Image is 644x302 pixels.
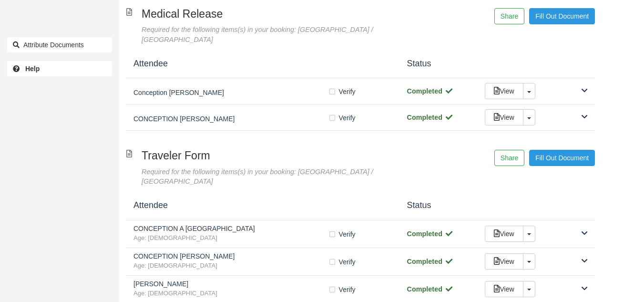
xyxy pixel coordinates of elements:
span: Verify [339,113,356,123]
strong: Completed [407,285,453,293]
h4: Status [400,59,478,69]
button: Share [494,150,524,166]
span: Verify [339,229,356,239]
a: View [485,109,523,125]
h5: CONCEPTION [PERSON_NAME] [133,115,328,123]
h5: CONCEPTION [PERSON_NAME] [133,253,328,260]
h5: [PERSON_NAME] [133,281,328,288]
div: Required for the following items(s) in your booking: [GEOGRAPHIC_DATA] / [GEOGRAPHIC_DATA] [142,25,421,44]
h4: Status [400,201,478,210]
button: Share [494,8,524,24]
button: Attribute Documents [7,37,112,52]
strong: Completed [407,87,453,95]
b: Help [25,65,40,73]
h5: Conception [PERSON_NAME] [133,89,328,96]
strong: Completed [407,258,453,265]
a: Help [7,61,112,76]
a: Fill Out Document [529,150,595,166]
span: Verify [339,87,356,96]
strong: Completed [407,230,453,238]
span: Verify [339,285,356,294]
span: Verify [339,257,356,267]
span: Age: [DEMOGRAPHIC_DATA] [133,289,328,298]
span: Age: [DEMOGRAPHIC_DATA] [133,261,328,271]
a: Fill Out Document [529,8,595,24]
h2: Traveler Form [142,150,421,162]
h2: Medical Release [142,8,421,20]
div: Required for the following items(s) in your booking: [GEOGRAPHIC_DATA] / [GEOGRAPHIC_DATA] [142,167,421,187]
h4: Attendee [126,59,400,69]
h5: CONCEPTION A [GEOGRAPHIC_DATA] [133,225,328,232]
strong: Completed [407,114,453,121]
a: View [485,226,523,242]
a: View [485,281,523,297]
h4: Attendee [126,201,400,210]
a: View [485,83,523,99]
span: Age: [DEMOGRAPHIC_DATA] [133,234,328,243]
a: View [485,253,523,270]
